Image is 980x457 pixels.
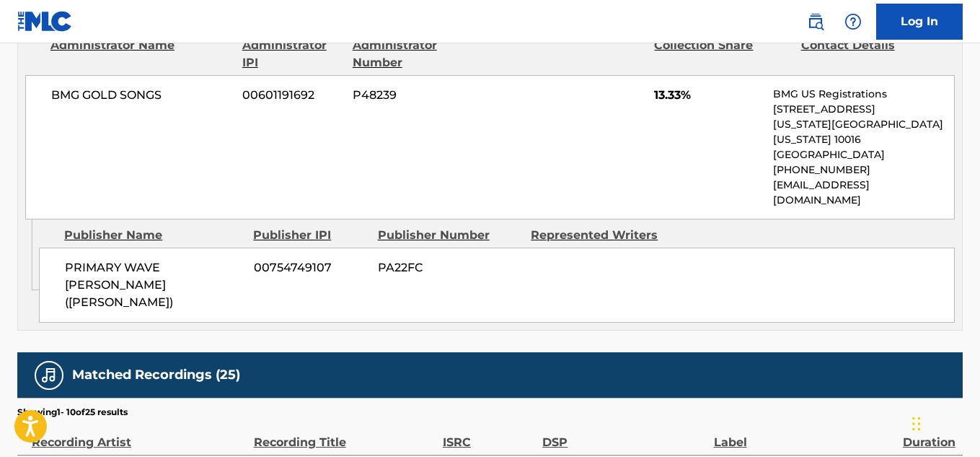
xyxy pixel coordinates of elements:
[903,419,955,451] div: Duration
[17,11,73,32] img: MLC Logo
[50,37,231,71] div: Administrator Name
[908,388,980,457] iframe: Chat Widget
[443,419,535,451] div: ISRC
[773,178,954,208] p: [EMAIL_ADDRESS][DOMAIN_NAME]
[807,13,824,30] img: search
[72,367,240,383] h5: Matched Recordings (25)
[773,87,954,102] p: BMG US Registrations
[773,102,954,117] p: [STREET_ADDRESS]
[654,87,762,104] span: 13.33%
[773,117,954,147] p: [US_STATE][GEOGRAPHIC_DATA][US_STATE] 10016
[51,87,231,104] span: BMG GOLD SONGS
[353,37,488,71] div: Administrator Number
[531,227,674,244] div: Represented Writers
[253,227,366,244] div: Publisher IPI
[254,259,367,277] span: 00754749107
[876,4,963,40] a: Log In
[714,419,896,451] div: Label
[801,7,830,36] a: Public Search
[378,259,520,277] span: PA22FC
[844,13,862,30] img: help
[773,162,954,178] p: [PHONE_NUMBER]
[242,87,342,104] span: 00601191692
[353,87,488,104] span: P48239
[40,367,58,384] img: Matched Recordings
[17,406,128,419] p: Showing 1 - 10 of 25 results
[242,37,342,71] div: Administrator IPI
[32,419,247,451] div: Recording Artist
[254,419,436,451] div: Recording Title
[912,402,921,445] div: Drag
[801,37,937,71] div: Contact Details
[378,227,521,244] div: Publisher Number
[65,259,243,311] span: PRIMARY WAVE [PERSON_NAME] ([PERSON_NAME])
[542,419,706,451] div: DSP
[839,7,868,36] div: Help
[64,227,242,244] div: Publisher Name
[773,147,954,162] p: [GEOGRAPHIC_DATA]
[654,37,790,71] div: Collection Share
